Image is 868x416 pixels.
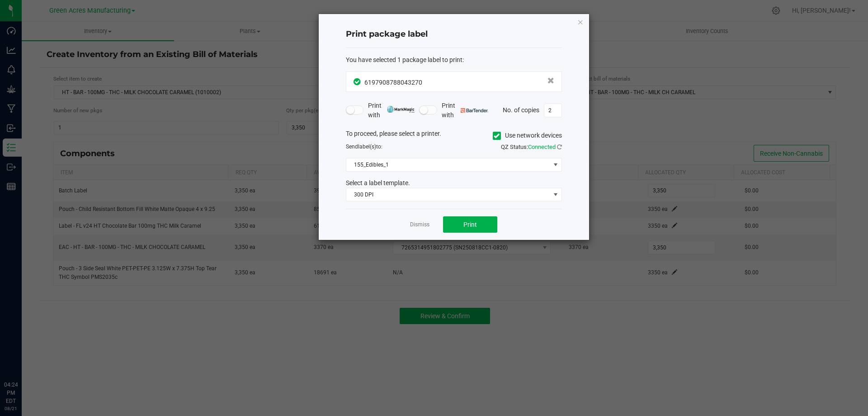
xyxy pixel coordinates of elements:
[528,143,556,150] span: Connected
[503,106,539,113] span: No. of copies
[346,188,550,201] span: 300 DPI
[339,129,569,143] div: To proceed, please select a printer.
[442,101,488,120] span: Print with
[443,216,497,233] button: Print
[368,101,415,120] span: Print with
[339,178,569,188] div: Select a label template.
[463,221,477,228] span: Print
[364,79,422,86] span: 6197908788043270
[9,344,36,371] iframe: Resource center
[346,29,562,40] h4: Print package label
[346,56,462,63] span: You have selected 1 package label to print
[346,158,550,171] span: 155_Edibles_1
[346,143,382,150] span: Send to:
[410,221,429,229] a: Dismiss
[461,108,488,113] img: bartender.png
[354,77,362,86] span: In Sync
[501,143,562,150] span: QZ Status:
[358,143,376,150] span: label(s)
[493,131,562,140] label: Use network devices
[387,106,415,113] img: mark_magic_cybra.png
[346,55,562,65] div: :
